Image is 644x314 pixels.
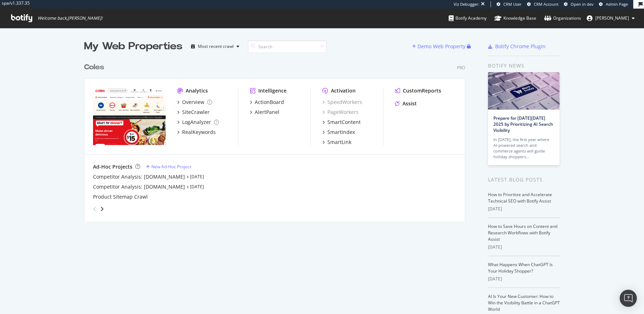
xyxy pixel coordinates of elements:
[255,109,279,116] div: AlertPanel
[93,183,185,190] a: Competitor Analysis: [DOMAIN_NAME]
[93,163,132,170] div: Ad-Hoc Projects
[497,1,522,7] a: CRM User
[322,119,361,126] a: SmartContent
[488,191,552,204] a: How to Prioritize and Accelerate Technical SEO with Botify Assist
[322,139,351,146] a: SmartLink
[488,43,546,50] a: Botify Chrome Plugin
[84,62,107,73] a: Coles
[488,176,560,184] div: Latest Blog Posts
[454,1,479,7] div: Viz Debugger:
[564,1,594,7] a: Open in dev
[571,1,594,7] span: Open in dev
[412,41,467,52] button: Demo Web Property
[177,99,212,106] a: Overview
[327,139,351,146] div: SmartLink
[93,87,166,145] img: www.coles.com.au
[186,87,208,94] div: Analytics
[190,184,204,190] a: [DATE]
[248,40,327,53] input: Search
[488,293,560,312] a: AI Is Your New Customer: How to Win the Visibility Battle in a ChatGPT World
[84,54,471,221] div: grid
[488,62,560,70] div: Botify news
[327,119,361,126] div: SmartContent
[494,9,536,28] a: Knowledge Base
[84,39,182,54] div: My Web Properties
[488,261,553,274] a: What Happens When ChatGPT Is Your Holiday Shopper?
[182,129,216,136] div: RealKeywords
[402,100,417,107] div: Assist
[250,99,284,106] a: ActionBoard
[322,99,362,106] a: SpeedWorkers
[595,15,629,21] span: Lucas Oriot
[488,206,560,212] div: [DATE]
[188,41,242,52] button: Most recent crawl
[258,87,287,94] div: Intelligence
[488,276,560,282] div: [DATE]
[84,62,104,73] div: Coles
[503,1,522,7] span: CRM User
[190,174,204,180] a: [DATE]
[488,72,560,110] img: Prepare for Black Friday 2025 by Prioritizing AI Search Visibility
[527,1,558,7] a: CRM Account
[403,87,441,94] div: CustomReports
[395,100,417,107] a: Assist
[488,223,557,242] a: How to Save Hours on Content and Research Workflows with Botify Assist
[331,87,356,94] div: Activation
[93,193,148,200] a: Product Sitemap Crawl
[151,164,191,170] div: New Ad-Hoc Project
[493,115,553,133] a: Prepare for [DATE][DATE] 2025 by Prioritizing AI Search Visibility
[177,119,219,126] a: LogAnalyzer
[449,15,487,22] div: Botify Academy
[182,119,211,126] div: LogAnalyzer
[198,44,234,49] div: Most recent crawl
[493,137,554,160] div: In [DATE], the first year where AI-powered search and commerce agents will guide holiday shoppers…
[620,290,637,307] div: Open Intercom Messenger
[177,129,216,136] a: RealKeywords
[255,99,284,106] div: ActionBoard
[581,13,640,24] button: [PERSON_NAME]
[99,205,104,213] div: angle-right
[449,9,487,28] a: Botify Academy
[544,9,581,28] a: Organizations
[606,1,628,7] span: Admin Page
[182,99,204,106] div: Overview
[544,15,581,22] div: Organizations
[90,203,99,215] div: angle-left
[418,43,465,50] div: Demo Web Property
[495,43,546,50] div: Botify Chrome Plugin
[599,1,628,7] a: Admin Page
[534,1,558,7] span: CRM Account
[494,15,536,22] div: Knowledge Base
[250,109,279,116] a: AlertPanel
[322,109,358,116] a: PageWorkers
[182,109,210,116] div: SiteCrawler
[38,15,102,21] span: Welcome back, [PERSON_NAME] !
[488,244,560,250] div: [DATE]
[322,129,355,136] a: SmartIndex
[412,43,467,49] a: Demo Web Property
[457,65,465,71] div: Pro
[146,164,191,170] a: New Ad-Hoc Project
[395,87,441,94] a: CustomReports
[177,109,210,116] a: SiteCrawler
[93,173,185,180] a: Competitor Analysis: [DOMAIN_NAME]
[327,129,355,136] div: SmartIndex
